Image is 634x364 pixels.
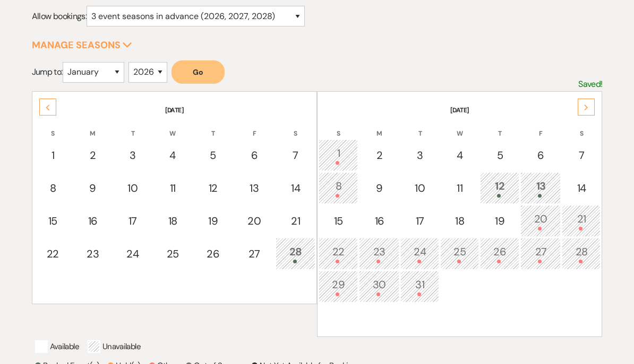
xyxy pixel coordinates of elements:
div: 17 [406,213,433,229]
span: Allow bookings: [32,11,87,22]
div: 5 [486,147,513,163]
div: 11 [159,180,186,196]
div: 20 [526,211,555,230]
div: 3 [406,147,433,163]
div: 5 [199,147,227,163]
th: W [440,116,479,138]
div: 18 [446,213,473,229]
div: 8 [324,178,352,198]
div: 31 [406,277,433,296]
div: 2 [365,147,393,163]
div: 7 [568,147,595,163]
div: 10 [406,180,433,196]
p: Unavailable [88,340,141,353]
div: 16 [79,213,106,229]
div: 2 [79,147,106,163]
div: 16 [365,213,393,229]
button: Go [172,60,225,84]
div: 20 [240,213,269,229]
th: S [33,116,72,138]
div: 17 [119,213,146,229]
button: Manage Seasons [32,40,132,50]
th: S [276,116,315,138]
div: 28 [568,244,595,263]
div: 10 [119,180,146,196]
div: 13 [526,178,555,198]
th: [DATE] [319,93,601,115]
div: 22 [324,244,352,263]
div: 22 [39,246,66,262]
div: 6 [526,147,555,163]
div: 14 [281,180,310,196]
p: Available [35,340,79,353]
th: T [400,116,439,138]
th: T [480,116,519,138]
th: M [359,116,399,138]
span: Jump to: [32,66,63,77]
div: 9 [79,180,106,196]
div: 12 [486,178,513,198]
div: 30 [365,277,393,296]
div: 24 [119,246,146,262]
div: 15 [39,213,66,229]
div: 12 [199,180,227,196]
th: W [153,116,192,138]
div: 21 [281,213,310,229]
div: 9 [365,180,393,196]
th: F [234,116,275,138]
div: 7 [281,147,310,163]
th: M [73,116,112,138]
th: [DATE] [33,93,315,115]
div: 25 [446,244,473,263]
div: 23 [365,244,393,263]
div: 1 [324,145,352,165]
div: 18 [159,213,186,229]
div: 21 [568,211,595,230]
div: 14 [568,180,595,196]
div: 6 [240,147,269,163]
div: 4 [159,147,186,163]
div: 23 [79,246,106,262]
th: S [319,116,358,138]
div: 28 [281,244,310,263]
div: 1 [39,147,66,163]
div: 13 [240,180,269,196]
div: 29 [324,277,352,296]
div: 27 [526,244,555,263]
div: 19 [199,213,227,229]
div: 25 [159,246,186,262]
div: 15 [324,213,352,229]
div: 3 [119,147,146,163]
p: Saved! [578,77,602,91]
th: T [193,116,233,138]
div: 24 [406,244,433,263]
div: 4 [446,147,473,163]
th: F [520,116,561,138]
div: 19 [486,213,513,229]
div: 26 [199,246,227,262]
div: 27 [240,246,269,262]
th: S [562,116,601,138]
th: T [113,116,152,138]
div: 26 [486,244,513,263]
div: 8 [39,180,66,196]
div: 11 [446,180,473,196]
